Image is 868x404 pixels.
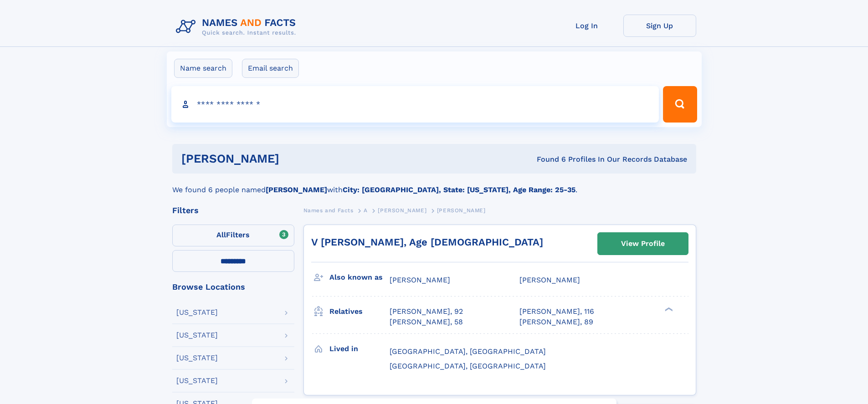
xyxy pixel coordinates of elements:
[266,185,327,194] b: [PERSON_NAME]
[216,230,226,239] span: All
[519,276,580,284] span: [PERSON_NAME]
[390,362,546,370] span: [GEOGRAPHIC_DATA], [GEOGRAPHIC_DATA]
[390,276,450,284] span: [PERSON_NAME]
[329,341,390,357] h3: Lived in
[174,59,232,78] label: Name search
[172,283,294,291] div: Browse Locations
[176,354,218,362] div: [US_STATE]
[242,59,299,78] label: Email search
[176,332,218,339] div: [US_STATE]
[550,15,623,37] a: Log In
[303,205,354,216] a: Names and Facts
[171,86,659,123] input: search input
[378,205,426,216] a: [PERSON_NAME]
[408,154,687,164] div: Found 6 Profiles In Our Records Database
[663,307,673,312] div: ❯
[378,207,426,214] span: [PERSON_NAME]
[598,233,688,255] a: View Profile
[390,307,463,317] a: [PERSON_NAME], 92
[390,347,546,356] span: [GEOGRAPHIC_DATA], [GEOGRAPHIC_DATA]
[623,15,696,37] a: Sign Up
[329,270,390,285] h3: Also known as
[364,207,368,214] span: A
[172,15,303,39] img: Logo Names and Facts
[172,206,294,215] div: Filters
[390,317,463,327] a: [PERSON_NAME], 58
[343,185,575,194] b: City: [GEOGRAPHIC_DATA], State: [US_STATE], Age Range: 25-35
[329,304,390,319] h3: Relatives
[172,174,696,195] div: We found 6 people named with .
[181,153,408,164] h1: [PERSON_NAME]
[172,225,294,246] label: Filters
[663,86,697,123] button: Search Button
[437,207,486,214] span: [PERSON_NAME]
[364,205,368,216] a: A
[621,233,665,254] div: View Profile
[519,307,594,317] a: [PERSON_NAME], 116
[176,377,218,384] div: [US_STATE]
[176,309,218,316] div: [US_STATE]
[519,317,593,327] a: [PERSON_NAME], 89
[311,236,543,248] a: V [PERSON_NAME], Age [DEMOGRAPHIC_DATA]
